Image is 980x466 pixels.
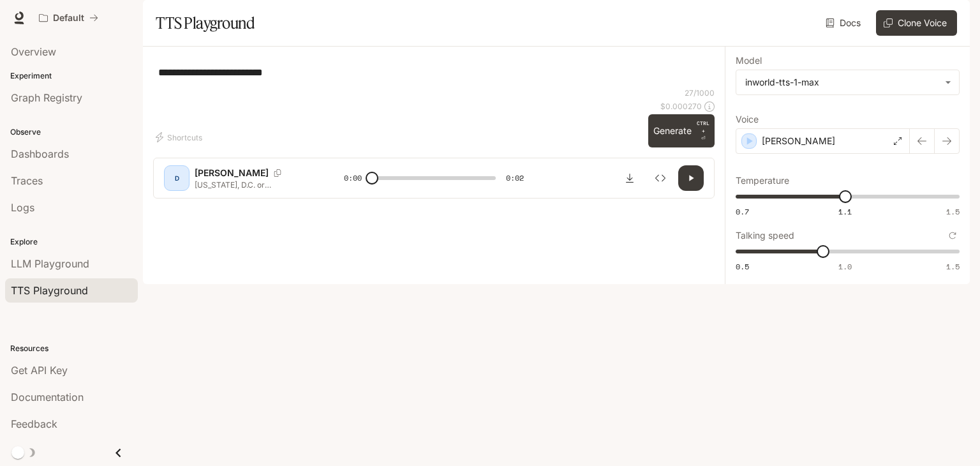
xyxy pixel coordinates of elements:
p: $ 0.000270 [660,101,702,112]
p: ⏎ [697,119,709,142]
span: 0:02 [506,172,524,184]
button: Inspect [648,165,673,191]
p: [PERSON_NAME] [195,167,269,179]
a: Docs [823,10,866,36]
button: GenerateCTRL +⏎ [648,114,715,147]
p: Model [736,56,762,65]
p: Temperature [736,176,789,185]
p: [US_STATE], D.C. or [GEOGRAPHIC_DATA]? [195,179,313,190]
button: Clone Voice [876,10,957,36]
button: Copy Voice ID [269,169,286,177]
span: 1.0 [838,261,852,272]
span: 1.5 [946,261,960,272]
button: Download audio [617,165,642,191]
button: Shortcuts [153,127,207,147]
div: D [167,168,187,188]
p: Talking speed [736,231,794,240]
span: 1.5 [946,206,960,217]
span: 0.7 [736,206,749,217]
p: Voice [736,115,759,124]
div: inworld-tts-1-max [736,70,959,94]
span: 0:00 [344,172,362,184]
span: 1.1 [838,206,852,217]
p: CTRL + [697,119,709,135]
p: Default [53,13,84,24]
span: 0.5 [736,261,749,272]
p: [PERSON_NAME] [762,135,835,147]
div: inworld-tts-1-max [745,76,939,89]
h1: TTS Playground [156,10,255,36]
p: 27 / 1000 [685,87,715,98]
button: All workspaces [33,5,104,31]
button: Reset to default [946,229,960,243]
